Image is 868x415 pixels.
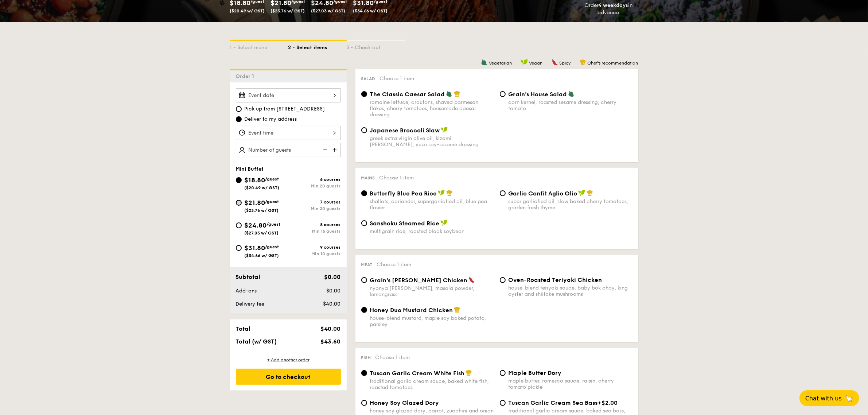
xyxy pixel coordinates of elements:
span: /guest [265,177,279,182]
div: Min 20 guests [288,183,341,189]
img: icon-reduce.1d2dbef1.svg [319,143,330,157]
span: Oven-Roasted Teriyaki Chicken [509,276,602,283]
input: Honey Soy Glazed Doryhoney soy glazed dory, carrot, zucchini and onion [361,400,367,406]
img: icon-vegetarian.fe4039eb.svg [481,59,487,66]
span: Mini Buffet [236,166,264,172]
input: Garlic Confit Aglio Oliosuper garlicfied oil, slow baked cherry tomatoes, garden fresh thyme [500,190,506,196]
img: icon-vegetarian.fe4039eb.svg [568,90,575,97]
span: ($23.76 w/ GST) [245,208,279,213]
input: Tuscan Garlic Cream White Fishtraditional garlic cream sauce, baked white fish, roasted tomatoes [361,370,367,376]
strong: 4 weekdays [599,2,628,8]
input: Tuscan Garlic Cream Sea Bass+$2.00traditional garlic cream sauce, baked sea bass, roasted tomato [500,400,506,406]
input: Event date [236,88,341,102]
span: Grain's [PERSON_NAME] Chicken [370,277,468,284]
span: Chat with us [805,395,842,402]
span: $43.60 [320,338,340,345]
img: icon-vegan.f8ff3823.svg [521,59,528,66]
div: 8 courses [288,222,341,227]
input: Grain's [PERSON_NAME] Chickennyonya [PERSON_NAME], masala powder, lemongrass [361,277,367,283]
div: romaine lettuce, croutons, shaved parmesan flakes, cherry tomatoes, housemade caesar dressing [370,99,494,118]
span: Vegan [529,61,543,66]
input: Japanese Broccoli Slawgreek extra virgin olive oil, kizami [PERSON_NAME], yuzu soy-sesame dressing [361,127,367,133]
span: Choose 1 item [379,175,414,181]
div: + Add another order [236,357,341,363]
span: Tuscan Garlic Cream White Fish [370,370,465,377]
span: Deliver to my address [245,116,297,123]
input: The Classic Caesar Saladromaine lettuce, croutons, shaved parmesan flakes, cherry tomatoes, house... [361,91,367,97]
span: Choose 1 item [375,354,410,361]
img: icon-chef-hat.a58ddaea.svg [580,59,586,66]
span: Salad [361,76,375,81]
div: maple butter, romesco sauce, raisin, cherry tomato pickle [509,378,632,390]
span: Delivery fee [236,301,265,307]
span: Honey Duo Mustard Chicken [370,307,453,314]
span: Add-ons [236,288,257,294]
span: $0.00 [324,274,340,280]
span: Meat [361,262,373,267]
div: multigrain rice, roasted black soybean [370,228,494,234]
img: icon-vegan.f8ff3823.svg [441,127,448,133]
img: icon-add.58712e84.svg [330,143,341,157]
div: Min 20 guests [288,206,341,211]
div: Order in advance [576,2,641,16]
img: icon-vegetarian.fe4039eb.svg [446,90,452,97]
span: ($27.03 w/ GST) [245,230,279,236]
span: 🦙 [845,394,853,403]
input: $21.80/guest($23.76 w/ GST)7 coursesMin 20 guests [236,200,242,206]
div: 7 courses [288,199,341,205]
span: $31.80 [245,244,265,252]
div: house-blend mustard, maple soy baked potato, parsley [370,315,494,327]
div: 9 courses [288,245,341,250]
div: greek extra virgin olive oil, kizami [PERSON_NAME], yuzu soy-sesame dressing [370,135,494,148]
span: Choose 1 item [380,75,414,82]
span: The Classic Caesar Salad [370,91,445,98]
input: Deliver to my address [236,116,242,122]
div: shallots, coriander, supergarlicfied oil, blue pea flower [370,198,494,211]
span: +$2.00 [598,399,618,406]
img: icon-spicy.37a8142b.svg [468,276,475,283]
span: Subtotal [236,274,261,280]
input: Sanshoku Steamed Ricemultigrain rice, roasted black soybean [361,220,367,226]
div: corn kernel, roasted sesame dressing, cherry tomato [509,99,632,112]
img: icon-spicy.37a8142b.svg [552,59,558,66]
img: icon-vegan.f8ff3823.svg [438,190,445,196]
span: Tuscan Garlic Cream Sea Bass [509,399,598,406]
div: 2 - Select items [288,41,347,51]
span: Pick up from [STREET_ADDRESS] [245,105,325,113]
input: Honey Duo Mustard Chickenhouse-blend mustard, maple soy baked potato, parsley [361,307,367,313]
div: Min 15 guests [288,229,341,234]
div: 1 - Select menu [230,41,288,51]
span: Total [236,325,251,332]
input: Maple Butter Dorymaple butter, romesco sauce, raisin, cherry tomato pickle [500,370,506,376]
span: ($20.49 w/ GST) [230,8,265,13]
div: super garlicfied oil, slow baked cherry tomatoes, garden fresh thyme [509,198,632,211]
span: $0.00 [326,288,340,294]
span: /guest [265,244,279,249]
img: icon-chef-hat.a58ddaea.svg [587,190,593,196]
span: Butterfly Blue Pea Rice [370,190,437,197]
span: ($20.49 w/ GST) [245,185,280,190]
img: icon-chef-hat.a58ddaea.svg [454,90,460,97]
div: nyonya [PERSON_NAME], masala powder, lemongrass [370,285,494,298]
span: Vegetarian [489,61,512,66]
input: Event time [236,126,341,140]
span: Grain's House Salad [509,91,567,98]
span: /guest [265,199,279,204]
input: Oven-Roasted Teriyaki Chickenhouse-blend teriyaki sauce, baby bok choy, king oyster and shiitake ... [500,277,506,283]
div: traditional garlic cream sauce, baked white fish, roasted tomatoes [370,378,494,391]
div: Min 10 guests [288,251,341,256]
div: honey soy glazed dory, carrot, zucchini and onion [370,408,494,414]
span: Garlic Confit Aglio Olio [509,190,577,197]
span: Maple Butter Dory [509,369,562,376]
span: Order 1 [236,73,257,79]
input: $18.80/guest($20.49 w/ GST)6 coursesMin 20 guests [236,177,242,183]
span: Total (w/ GST) [236,338,277,345]
input: Butterfly Blue Pea Riceshallots, coriander, supergarlicfied oil, blue pea flower [361,190,367,196]
span: $40.00 [323,301,340,307]
img: icon-chef-hat.a58ddaea.svg [446,190,453,196]
span: $18.80 [245,176,265,184]
div: Go to checkout [236,369,341,385]
span: $24.80 [245,221,267,229]
span: Sanshoku Steamed Rice [370,220,440,227]
span: Mains [361,175,375,181]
